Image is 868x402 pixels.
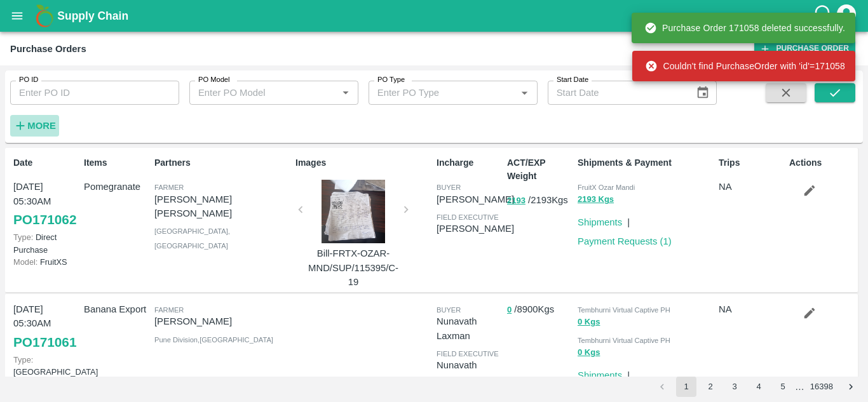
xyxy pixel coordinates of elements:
label: PO ID [19,75,38,85]
a: PO171062 [13,208,76,231]
button: open drawer [3,1,32,30]
input: Enter PO Type [372,84,513,101]
div: … [795,380,804,394]
p: [PERSON_NAME] [154,314,290,328]
a: Supply Chain [57,7,813,25]
a: PO171061 [13,331,76,354]
span: buyer [437,306,461,314]
button: 0 [507,303,512,318]
span: Tembhurni Virtual Captive PH [578,337,670,344]
button: Open [337,84,354,101]
p: [PERSON_NAME] [437,192,514,206]
nav: pagination navigation [650,377,863,397]
label: PO Type [377,75,405,85]
a: Shipments [578,370,622,380]
span: Model: [13,257,37,267]
div: account of current user [835,3,858,29]
span: Farmer [154,184,184,191]
span: Type: [13,232,33,242]
button: Go to page 5 [773,377,793,397]
span: buyer [437,184,461,191]
p: Items [84,156,149,170]
p: [PERSON_NAME] [PERSON_NAME] [154,192,290,221]
div: | [622,210,630,229]
button: Choose date [691,81,715,105]
button: More [10,115,59,137]
p: NA [719,302,784,316]
p: NA [719,180,784,194]
p: Direct Purchase [13,231,79,255]
p: Trips [719,156,784,170]
button: Go to page 3 [724,377,745,397]
button: page 1 [676,377,696,397]
button: Go to page 2 [700,377,721,397]
p: [GEOGRAPHIC_DATA] [13,354,79,378]
label: Start Date [557,75,588,85]
p: Partners [154,156,290,170]
button: 0 Kgs [578,315,600,330]
p: Bill-FRTX-OZAR-MND/SUP/115395/C-19 [306,246,401,289]
span: [GEOGRAPHIC_DATA] , [GEOGRAPHIC_DATA] [154,227,230,249]
button: 2193 [507,194,526,208]
span: FruitX Ozar Mandi [578,184,635,191]
p: Incharge [437,156,502,170]
span: field executive [437,213,499,221]
div: Couldn't find PurchaseOrder with 'id'=171058 [645,55,845,77]
p: Nunavath Laxman [437,314,502,343]
p: Banana Export [84,302,149,316]
p: FruitXS [13,256,79,268]
p: Shipments & Payment [578,156,714,170]
button: 2193 Kgs [578,192,614,207]
p: Date [13,156,79,170]
p: Nunavath Laxman [437,358,502,387]
p: Actions [789,156,855,170]
img: logo [32,3,57,29]
div: Purchase Order 171058 deleted successfully. [644,17,845,39]
p: / 2193 Kgs [507,193,573,208]
button: Open [516,84,532,101]
button: Go to page 4 [749,377,769,397]
p: [DATE] 05:30AM [13,302,79,331]
p: ACT/EXP Weight [507,156,573,183]
input: Enter PO Model [193,84,334,101]
a: Shipments [578,217,622,227]
span: Pune Division , [GEOGRAPHIC_DATA] [154,336,273,344]
p: [DATE] 05:30AM [13,180,79,208]
a: Payment Requests (1) [578,236,672,246]
span: Tembhurni Virtual Captive PH [578,306,670,314]
span: Type: [13,355,33,365]
input: Start Date [548,81,686,105]
p: / 8900 Kgs [507,302,573,317]
b: Supply Chain [57,10,128,22]
span: field executive [437,350,499,358]
button: Go to page 16398 [806,377,837,397]
div: | [622,363,630,382]
label: PO Model [198,75,230,85]
button: 0 Kgs [578,345,600,360]
p: Pomegranate [84,180,149,194]
div: Purchase Orders [10,41,86,57]
p: [PERSON_NAME] [437,222,514,236]
div: customer-support [813,4,835,27]
p: Images [295,156,431,170]
span: Farmer [154,306,184,314]
input: Enter PO ID [10,81,179,105]
strong: More [27,121,56,131]
button: Go to next page [841,377,861,397]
